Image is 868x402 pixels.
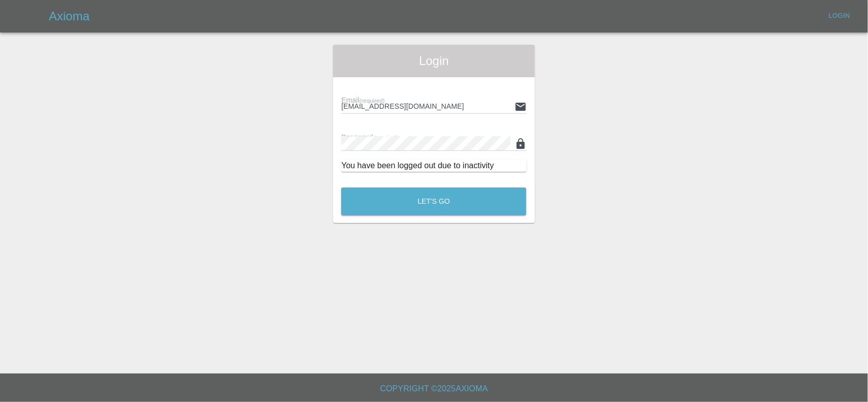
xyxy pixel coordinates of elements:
[341,160,526,172] div: You have been logged out due to inactivity
[49,8,89,24] h5: Axioma
[373,135,399,141] small: (required)
[360,98,385,104] small: (required)
[341,53,526,69] span: Login
[823,8,856,24] a: Login
[8,382,860,396] h6: Copyright © 2025 Axioma
[341,188,526,215] button: Let's Go
[341,96,384,104] span: Email
[341,133,398,141] span: Password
